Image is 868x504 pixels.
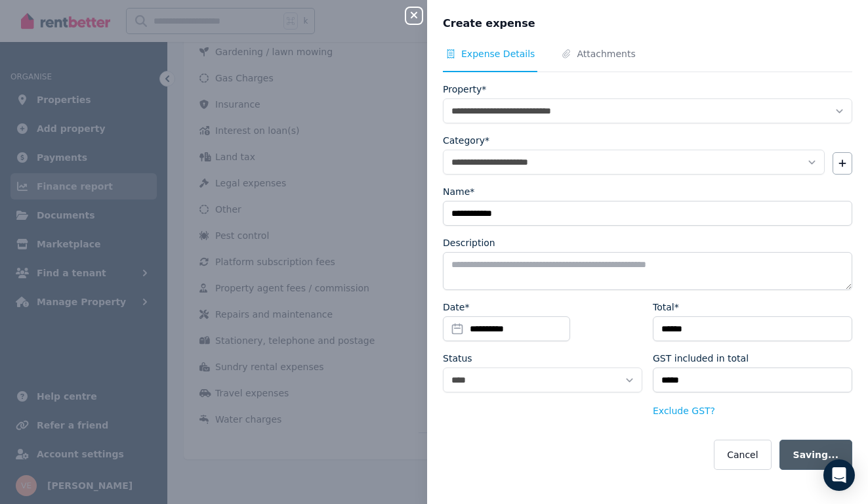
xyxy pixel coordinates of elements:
label: Property* [443,83,486,96]
button: Exclude GST? [653,404,715,417]
span: Attachments [577,47,635,60]
label: Description [443,236,495,249]
span: Expense Details [461,47,535,60]
label: Category* [443,134,489,147]
label: Name* [443,185,474,198]
label: Total* [653,301,679,314]
div: Open Intercom Messenger [823,459,855,491]
nav: Tabs [443,47,852,72]
label: Status [443,352,472,365]
label: GST included in total [653,352,749,365]
span: Create expense [443,16,535,31]
button: Cancel [714,440,771,470]
label: Date* [443,301,469,314]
